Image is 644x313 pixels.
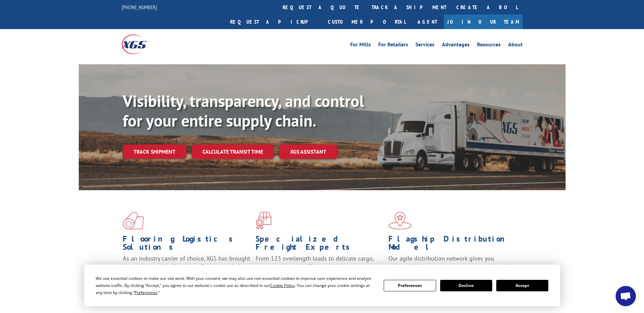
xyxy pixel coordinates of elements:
[192,144,274,159] a: Calculate transit time
[388,254,513,270] span: Our agile distribution network gives you nationwide inventory management on demand.
[279,144,337,159] a: XGS ASSISTANT
[616,286,636,306] a: Open chat
[135,290,158,295] span: Preferences
[388,212,412,229] img: xgs-icon-flagship-distribution-model-red
[84,265,560,306] div: Cookie Consent Prompt
[270,283,295,288] span: Cookie Policy
[508,42,523,49] a: About
[123,235,251,254] h1: Flooring Logistics Solutions
[96,275,376,296] div: We use essential cookies to make our site work. With your consent, we may also use non-essential ...
[444,15,523,29] a: Join Our Team
[256,212,271,229] img: xgs-icon-focused-on-flooring-red
[440,280,492,291] button: Decline
[225,15,323,29] a: Request a pickup
[123,212,144,229] img: xgs-icon-total-supply-chain-intelligence-red
[123,144,186,159] a: Track shipment
[496,280,548,291] button: Accept
[378,42,408,49] a: For Retailers
[442,42,470,49] a: Advantages
[350,42,371,49] a: For Mills
[256,235,383,254] h1: Specialized Freight Experts
[123,254,250,278] span: As an industry carrier of choice, XGS has brought innovation and dedication to flooring logistics...
[323,15,411,29] a: Customer Portal
[123,90,364,131] b: Visibility, transparency, and control for your entire supply chain.
[122,4,157,10] a: [PHONE_NUMBER]
[388,235,516,254] h1: Flagship Distribution Model
[256,254,383,285] p: From 123 overlength loads to delicate cargo, our experienced staff knows the best way to move you...
[415,42,434,49] a: Services
[411,15,444,29] a: Agent
[384,280,436,291] button: Preferences
[477,42,501,49] a: Resources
